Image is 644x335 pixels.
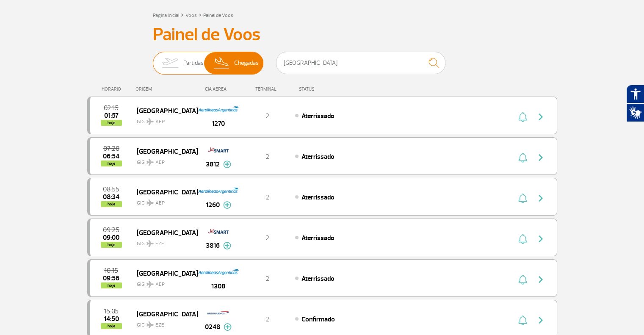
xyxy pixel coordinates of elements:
img: mais-info-painel-voo.svg [223,201,231,209]
img: sino-painel-voo.svg [518,234,527,244]
span: EZE [155,240,164,248]
span: Aterrissado [301,112,334,120]
a: Página Inicial [153,12,179,19]
a: Voos [185,12,197,19]
span: 3816 [206,241,220,251]
span: 2025-10-01 06:54:21 [103,153,119,159]
img: seta-direita-painel-voo.svg [536,315,546,325]
span: hoje [101,161,122,166]
span: EZE [155,321,164,329]
span: [GEOGRAPHIC_DATA] [137,308,191,319]
span: Aterrissado [301,234,334,242]
img: destiny_airplane.svg [146,240,154,247]
span: AEP [155,159,165,166]
button: Abrir tradutor de língua de sinais. [626,103,644,122]
span: 2 [265,112,269,120]
span: GIG [137,154,191,166]
span: Aterrissado [301,274,334,283]
span: 2 [265,315,269,324]
span: 2 [265,234,269,242]
span: hoje [101,201,122,207]
button: Abrir recursos assistivos. [626,85,644,103]
img: destiny_airplane.svg [146,321,154,328]
span: 0248 [205,322,220,332]
span: 1260 [206,200,220,210]
span: [GEOGRAPHIC_DATA] [137,186,191,197]
span: 1308 [211,281,225,291]
span: hoje [101,120,122,126]
div: Plugin de acessibilidade da Hand Talk. [626,85,644,122]
img: seta-direita-painel-voo.svg [536,234,546,244]
span: Aterrissado [301,152,334,161]
span: 2025-10-01 08:34:23 [103,194,119,200]
span: 2 [265,152,269,161]
img: seta-direita-painel-voo.svg [536,274,546,285]
span: 2025-10-01 02:15:00 [104,105,119,111]
a: Painel de Voos [203,12,233,19]
img: mais-info-painel-voo.svg [223,161,231,168]
span: 2025-10-01 10:15:00 [104,268,118,274]
div: ORIGEM [135,86,197,92]
span: 2025-10-01 01:57:39 [104,113,119,119]
input: Voo, cidade ou cia aérea [276,52,445,74]
img: mais-info-painel-voo.svg [224,323,232,331]
div: CIA AÉREA [197,86,240,92]
span: 2025-10-01 15:05:00 [104,308,119,314]
span: [GEOGRAPHIC_DATA] [137,227,191,238]
img: slider-embarque [157,52,183,74]
span: GIG [137,276,191,288]
span: AEP [155,199,165,207]
img: sino-painel-voo.svg [518,193,527,203]
a: > [199,10,202,19]
h3: Painel de Voos [153,24,492,45]
span: [GEOGRAPHIC_DATA] [137,146,191,157]
span: 2 [265,274,269,283]
span: 2025-10-01 09:56:21 [103,275,119,281]
span: 2025-10-01 14:50:00 [104,316,119,322]
img: slider-desembarque [210,52,235,74]
div: TERMINAL [240,86,295,92]
span: 2 [265,193,269,202]
img: sino-painel-voo.svg [518,152,527,163]
img: sino-painel-voo.svg [518,274,527,285]
span: 2025-10-01 09:00:00 [103,235,119,241]
span: Chegadas [234,52,259,74]
span: 2025-10-01 08:55:00 [103,186,119,192]
img: sino-painel-voo.svg [518,112,527,122]
span: hoje [101,323,122,329]
span: 2025-10-01 09:25:00 [103,227,119,233]
span: hoje [101,242,122,248]
span: AEP [155,118,165,126]
img: destiny_airplane.svg [146,199,154,206]
img: sino-painel-voo.svg [518,315,527,325]
span: GIG [137,235,191,248]
img: destiny_airplane.svg [146,118,154,125]
div: HORÁRIO [90,86,136,92]
span: [GEOGRAPHIC_DATA] [137,105,191,116]
span: GIG [137,317,191,329]
span: Partidas [183,52,204,74]
img: seta-direita-painel-voo.svg [536,193,546,203]
span: [GEOGRAPHIC_DATA] [137,268,191,279]
span: 3812 [206,159,220,169]
span: AEP [155,281,165,288]
img: destiny_airplane.svg [146,281,154,288]
img: destiny_airplane.svg [146,159,154,166]
img: seta-direita-painel-voo.svg [536,152,546,163]
span: GIG [137,114,191,126]
a: > [181,10,184,19]
img: seta-direita-painel-voo.svg [536,112,546,122]
img: mais-info-painel-voo.svg [223,242,231,249]
span: hoje [101,282,122,288]
span: 2025-10-01 07:20:00 [103,146,119,152]
span: 1270 [212,119,225,129]
span: GIG [137,195,191,207]
span: Confirmado [301,315,335,324]
div: STATUS [295,86,364,92]
span: Aterrissado [301,193,334,202]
